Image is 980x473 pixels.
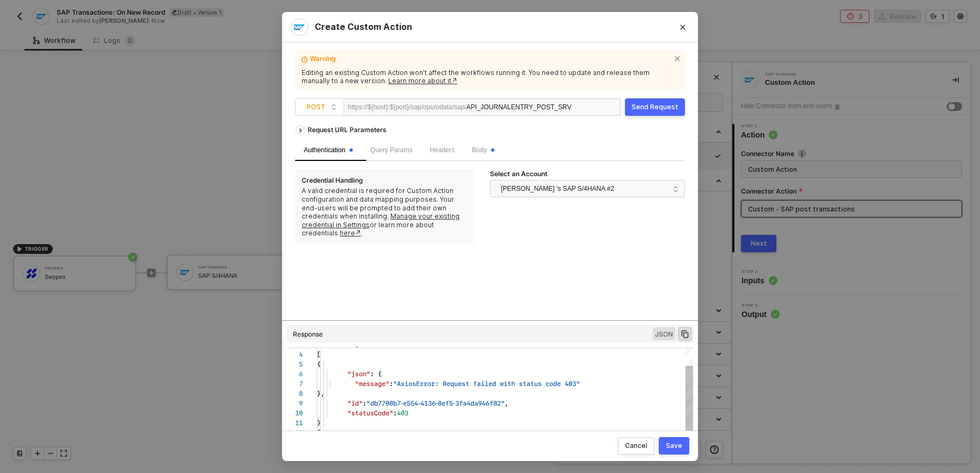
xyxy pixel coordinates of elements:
span: "db7708b7-e554-4136-8ef5-3fa4da946f82" [366,398,505,408]
span: icon-copy-paste [680,329,690,339]
div: Save [666,441,682,450]
div: Authentication [304,145,353,155]
span: Headers [430,146,454,154]
a: Manage your existing credential in Settings [302,212,460,229]
span: "message" [355,378,389,389]
span: "id" [347,398,363,408]
div: https://${host}:${port}/sap/opu/odata/sap/ [348,99,467,115]
span: JSON [653,327,675,340]
span: icon-arrow-right [296,129,305,133]
span: "AxiosError: Request failed with status code 403" [393,378,580,389]
button: Close [667,12,698,42]
div: Editing an existing Custom Action won’t affect the workflows running it. You need to update and r... [302,69,678,85]
span: POST [307,99,337,115]
span: ] [317,427,321,438]
span: [PERSON_NAME] 's SAP S/4HANA #2 [501,181,614,197]
button: Save [659,437,689,455]
span: "json" [347,369,370,379]
span: : [389,378,393,389]
span: Body [472,146,494,154]
div: Credential Handling [302,176,363,185]
div: API_JOURNALENTRY_POST_SRV [467,99,572,116]
span: [ [317,349,321,359]
span: "statusCode" [347,408,393,418]
div: Request URL Parameters [302,120,392,140]
span: : [393,408,397,418]
span: Query Params [370,146,412,154]
label: Select an Account [490,170,555,178]
div: Response [293,330,323,339]
div: 11 [286,418,303,428]
a: here↗ [340,229,361,237]
span: : { [370,369,382,379]
div: 9 [286,399,303,408]
span: } [317,418,321,428]
button: Cancel [618,437,654,455]
span: icon-close [674,53,683,62]
div: 8 [286,389,303,399]
span: , [505,398,509,408]
div: 10 [286,408,303,418]
span: }, [317,388,324,399]
div: 12 [286,428,303,438]
a: Learn more about it↗ [388,77,457,85]
div: Create Custom Action [291,18,689,36]
div: 5 [286,359,303,369]
span: Warning [310,54,670,66]
div: 4 [286,350,303,359]
div: Cancel [625,441,647,450]
div: 7 [286,379,303,389]
div: Send Request [632,103,678,111]
button: Send Request [625,98,685,116]
img: integration-icon [294,22,305,33]
span: 403 [397,408,408,418]
span: { [317,359,321,369]
span: : [363,398,366,408]
div: 6 [286,369,303,379]
div: A valid credential is required for Custom Action configuration and data mapping purposes. Your en... [302,186,467,238]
